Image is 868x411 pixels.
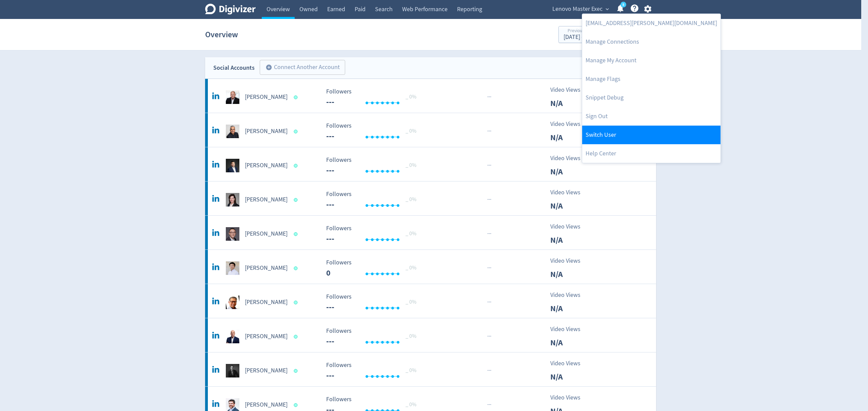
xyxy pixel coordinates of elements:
[582,88,721,107] a: Snippet Debug
[582,144,721,163] a: Help Center
[582,14,721,33] a: [EMAIL_ADDRESS][PERSON_NAME][DOMAIN_NAME]
[582,126,721,144] a: Switch User
[582,51,721,70] a: Manage My Account
[582,107,721,126] a: Log out
[582,33,721,51] a: Manage Connections
[582,70,721,88] a: Manage Flags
